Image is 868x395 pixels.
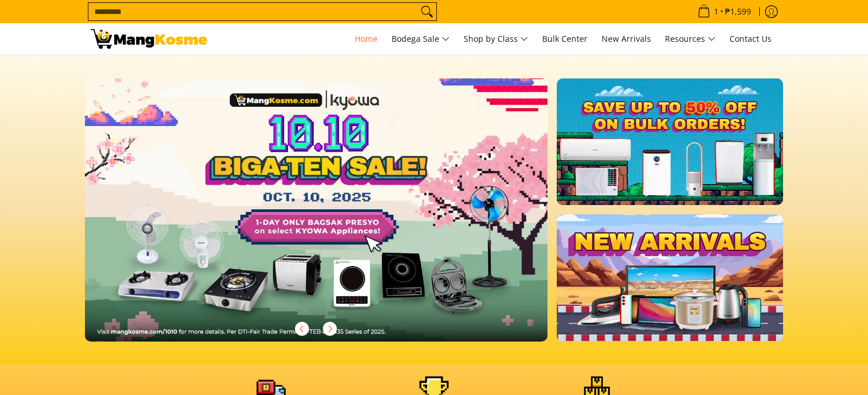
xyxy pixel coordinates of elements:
[724,23,777,55] a: Contact Us
[542,33,588,44] span: Bulk Center
[596,23,657,55] a: New Arrivals
[458,23,534,55] a: Shop by Class
[536,23,593,55] a: Bulk Center
[317,316,343,342] button: Next
[694,5,755,18] span: •
[464,32,528,46] span: Shop by Class
[85,78,585,360] a: More
[219,23,777,55] nav: Main Menu
[349,23,383,55] a: Home
[91,29,207,49] img: Mang Kosme: Your Home Appliances Warehouse Sale Partner!
[289,316,315,342] button: Previous
[712,8,720,16] span: 1
[659,23,721,55] a: Resources
[665,32,716,46] span: Resources
[730,33,771,44] span: Contact Us
[418,3,436,20] button: Search
[392,32,450,46] span: Bodega Sale
[386,23,456,55] a: Bodega Sale
[602,33,651,44] span: New Arrivals
[723,8,753,16] span: ₱1,599
[355,33,378,44] span: Home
